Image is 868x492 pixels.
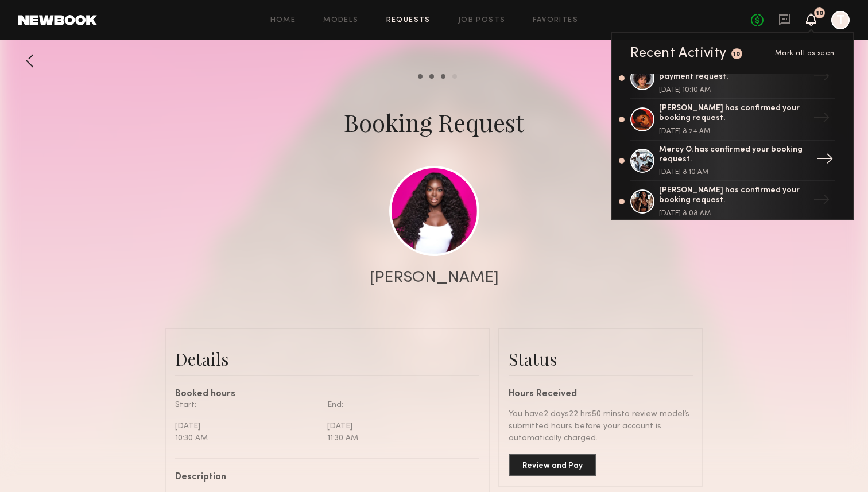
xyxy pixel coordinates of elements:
[327,399,471,411] div: End:
[327,432,471,444] div: 11:30 AM
[816,10,823,17] div: 10
[733,51,741,57] div: 10
[831,11,850,29] a: T
[659,104,808,123] div: [PERSON_NAME] has confirmed your booking request.
[659,186,808,206] div: [PERSON_NAME] has confirmed your booking request.
[175,432,319,444] div: 10:30 AM
[659,145,808,165] div: Mercy O. has confirmed your booking request.
[458,17,506,24] a: Job Posts
[630,47,727,60] div: Recent Activity
[175,347,479,370] div: Details
[630,141,835,182] a: Mercy O. has confirmed your booking request.[DATE] 8:10 AM→
[808,187,835,216] div: →
[175,399,319,411] div: Start:
[630,59,835,100] a: [PERSON_NAME] has sent you a payment request.[DATE] 10:10 AM→
[509,454,596,476] button: Review and Pay
[808,104,835,134] div: →
[386,17,431,24] a: Requests
[630,99,835,141] a: [PERSON_NAME] has confirmed your booking request.[DATE] 8:24 AM→
[630,181,835,223] a: [PERSON_NAME] has confirmed your booking request.[DATE] 8:08 AM→
[327,420,471,432] div: [DATE]
[270,17,296,24] a: Home
[812,146,838,176] div: →
[775,50,835,57] span: Mark all as seen
[370,270,499,286] div: [PERSON_NAME]
[659,169,808,176] div: [DATE] 8:10 AM
[175,473,471,482] div: Description
[175,390,479,399] div: Booked hours
[533,17,578,24] a: Favorites
[323,17,358,24] a: Models
[175,420,319,432] div: [DATE]
[659,128,808,135] div: [DATE] 8:24 AM
[808,63,835,93] div: →
[659,210,808,217] div: [DATE] 8:08 AM
[509,347,693,370] div: Status
[509,408,693,444] div: You have 2 days 22 hrs 50 mins to review model’s submitted hours before your account is automatic...
[659,87,808,94] div: [DATE] 10:10 AM
[509,390,693,399] div: Hours Received
[344,106,524,138] div: Booking Request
